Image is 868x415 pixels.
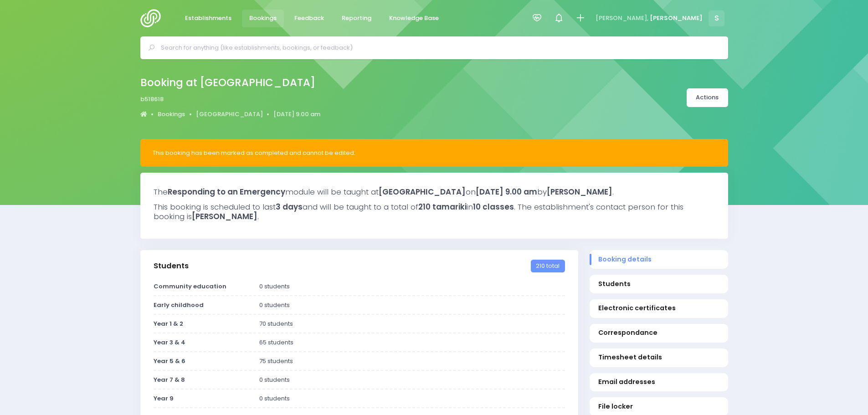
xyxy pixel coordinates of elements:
strong: Year 9 [154,394,174,403]
a: Knowledge Base [382,10,447,27]
div: 0 students [253,282,570,291]
a: Correspondance [590,324,728,343]
a: Students [590,275,728,293]
span: Timesheet details [598,353,719,362]
strong: Community education [154,282,226,291]
strong: 3 days [276,201,303,212]
div: 65 students [253,338,570,347]
a: Bookings [242,10,284,27]
a: Establishments [178,10,239,27]
span: Students [598,279,719,289]
span: File locker [598,402,719,411]
a: Actions [687,88,728,107]
span: Feedback [294,14,324,23]
div: This booking has been marked as completed and cannot be edited. [153,149,716,158]
span: b518618 [140,95,164,104]
span: [PERSON_NAME] [650,14,703,23]
span: Email addresses [598,377,719,387]
span: Bookings [249,14,277,23]
span: S [709,10,724,26]
span: Correspondance [598,328,719,338]
span: Knowledge Base [389,14,439,23]
h3: This booking is scheduled to last and will be taught to a total of in . The establishment's conta... [154,202,715,221]
strong: Year 3 & 4 [154,338,185,347]
div: 0 students [253,394,570,403]
strong: [GEOGRAPHIC_DATA] [379,186,466,197]
div: 0 students [253,301,570,310]
strong: 210 tamariki [418,201,467,212]
span: Establishments [185,14,231,23]
h3: Students [154,261,189,271]
a: [GEOGRAPHIC_DATA] [196,110,263,119]
a: Booking details [590,250,728,269]
div: 70 students [253,319,570,328]
strong: Year 5 & 6 [154,357,185,365]
a: Email addresses [590,373,728,392]
span: Reporting [342,14,371,23]
img: Logo [140,9,166,27]
strong: Year 7 & 8 [154,375,185,384]
div: 0 students [253,375,570,384]
a: Timesheet details [590,348,728,367]
a: Bookings [158,110,185,119]
a: Reporting [334,10,379,27]
input: Search for anything (like establishments, bookings, or feedback) [161,41,715,55]
span: [PERSON_NAME], [596,14,648,23]
strong: [PERSON_NAME] [547,186,612,197]
span: 210 total [531,260,565,272]
strong: Responding to an Emergency [168,186,285,197]
h3: The module will be taught at on by . [154,187,715,196]
span: Booking details [598,255,719,264]
h2: Booking at [GEOGRAPHIC_DATA] [140,77,315,89]
strong: 10 classes [473,201,514,212]
a: [DATE] 9.00 am [273,110,320,119]
strong: Early childhood [154,301,204,309]
strong: Year 1 & 2 [154,319,183,328]
strong: [DATE] 9.00 am [476,186,537,197]
span: Electronic certificates [598,303,719,313]
strong: [PERSON_NAME] [192,211,257,222]
a: Electronic certificates [590,299,728,318]
div: 75 students [253,357,570,366]
a: Feedback [287,10,332,27]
